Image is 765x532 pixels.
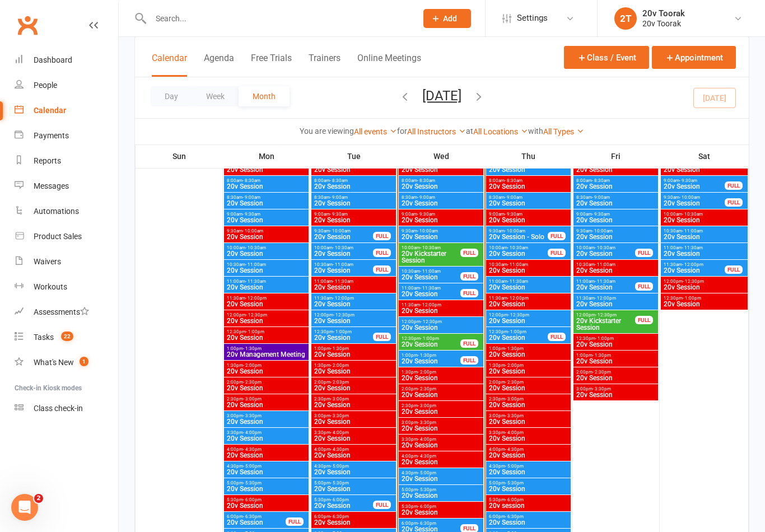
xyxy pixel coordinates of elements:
div: FULL [373,232,391,240]
div: FULL [460,249,478,257]
span: - 10:30am [595,245,615,250]
span: 1:00pm [401,353,461,358]
a: Workouts [15,274,118,300]
span: 20v Session [226,200,306,207]
span: - 12:00pm [245,296,267,301]
span: 20v Session [576,183,656,190]
span: 20v Kickstarter Session [401,250,461,264]
span: - 11:30am [595,279,615,284]
span: 20v Session [488,217,568,223]
span: - 11:00am [595,262,615,267]
span: 12:00pm [314,312,394,318]
th: Thu [485,144,572,168]
a: Product Sales [15,224,118,249]
span: - 1:00pm [333,329,352,334]
strong: for [397,127,407,136]
span: 20v Session [401,291,461,297]
span: - 2:03pm [330,380,349,385]
span: 1:00pm [488,346,568,351]
span: 20v Session [576,341,656,348]
span: 8:30am [576,195,656,200]
span: 20v Session [314,234,374,240]
span: - 12:30pm [333,312,354,318]
a: Payments [15,123,118,148]
div: FULL [725,181,743,190]
span: - 1:30pm [330,346,349,351]
span: 10:30am [488,262,568,267]
div: FULL [635,249,653,257]
strong: You are viewing [300,127,354,136]
span: 8:00am [226,178,306,183]
span: 11:30am [576,296,656,301]
span: 1:00pm [226,346,306,351]
span: 20v Session [663,250,745,257]
span: 20v Session [576,267,656,274]
span: - 9:30am [417,212,435,217]
div: Messages [34,181,69,190]
span: 2:00pm [314,380,394,385]
div: Tasks [34,333,54,342]
span: 9:30am [576,228,656,234]
span: 11:00am [488,279,568,284]
span: 20v Session [226,267,306,274]
span: 20v Session [314,284,394,291]
span: - 9:30am [679,178,697,183]
button: Appointment [652,46,736,69]
span: 20v Session [226,318,306,324]
span: 1:30pm [314,363,394,368]
th: Tue [310,144,398,168]
div: Class check-in [34,404,83,413]
span: - 11:00am [507,262,528,267]
span: 20v Management Meeting [226,351,306,358]
span: 20v Session [488,166,568,173]
div: Waivers [34,257,61,266]
span: - 8:30am [330,178,348,183]
span: 1:30pm [401,370,481,375]
span: 20v Session [488,334,548,341]
span: 12:00pm [488,312,568,318]
a: Class kiosk mode [15,396,118,421]
a: Calendar [15,98,118,123]
span: - 12:00pm [682,262,703,267]
span: 9:00am [401,212,481,217]
span: 20v Session [488,351,568,358]
span: 10:00am [576,245,636,250]
span: - 9:00am [417,195,435,200]
strong: at [466,127,473,136]
span: 12:30pm [226,329,306,334]
span: 20v Session [314,166,394,173]
span: 9:00am [226,212,306,217]
div: FULL [635,282,653,291]
span: 9:30am [226,228,306,234]
span: 12:00pm [663,279,745,284]
span: 20v Session [488,301,568,307]
span: Add [443,14,457,23]
div: FULL [548,232,566,240]
span: - 12:00pm [595,296,616,301]
span: 20v Session [314,200,394,207]
span: - 8:30am [505,178,523,183]
span: - 1:00pm [683,296,701,301]
span: 1:00pm [314,346,394,351]
span: 12:30pm [488,329,548,334]
span: 8:00am [314,178,394,183]
span: 20v Session [488,183,568,190]
span: 11:00am [663,245,745,250]
span: 20v Session [576,200,656,207]
span: 8:30am [314,195,394,200]
span: - 10:00am [417,228,438,234]
span: 9:30am [314,228,374,234]
span: 20v Session [488,368,568,375]
span: - 8:30am [417,178,435,183]
span: - 2:30pm [505,380,524,385]
div: Dashboard [34,55,72,64]
div: FULL [373,249,391,257]
span: 8:00am [576,178,656,183]
span: - 10:30am [245,245,266,250]
div: Automations [34,207,79,216]
span: 11:30am [226,296,306,301]
span: - 12:00pm [420,302,441,307]
span: - 10:00am [242,228,263,234]
span: 20v Session - Solo [488,234,548,240]
span: - 12:30pm [246,312,267,318]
